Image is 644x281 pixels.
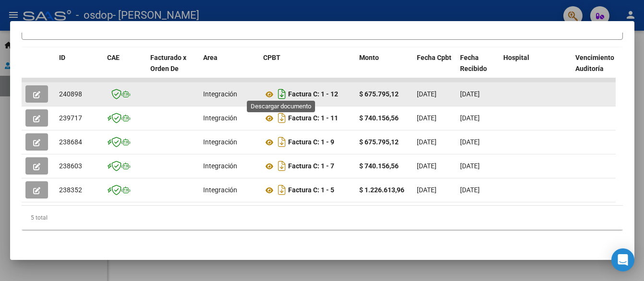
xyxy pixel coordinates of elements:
[263,54,280,61] span: CPBT
[359,162,399,170] strong: $ 740.156,56
[460,186,480,194] span: [DATE]
[460,90,480,98] span: [DATE]
[359,90,399,98] strong: $ 675.795,12
[611,248,634,271] div: Open Intercom Messenger
[59,162,82,170] span: 238603
[359,186,404,194] strong: $ 1.226.613,96
[417,54,451,61] span: Fecha Cpbt
[503,54,529,61] span: Hospital
[55,47,103,90] datatable-header-cell: ID
[22,206,623,230] div: 5 total
[59,114,82,122] span: 239717
[276,182,288,198] i: Descargar documento
[59,138,82,146] span: 238684
[59,54,65,61] span: ID
[460,162,480,170] span: [DATE]
[359,54,379,61] span: Monto
[150,54,186,72] span: Facturado x Orden De
[288,115,338,122] strong: Factura C: 1 - 11
[203,138,237,146] span: Integración
[203,90,237,98] span: Integración
[417,114,437,122] span: [DATE]
[460,114,480,122] span: [DATE]
[259,47,355,90] datatable-header-cell: CPBT
[288,187,334,194] strong: Factura C: 1 - 5
[203,114,237,122] span: Integración
[203,54,218,61] span: Area
[288,91,338,98] strong: Factura C: 1 - 12
[203,162,237,170] span: Integración
[417,138,437,146] span: [DATE]
[276,110,288,126] i: Descargar documento
[199,47,259,90] datatable-header-cell: Area
[276,134,288,150] i: Descargar documento
[460,138,480,146] span: [DATE]
[460,54,487,72] span: Fecha Recibido
[59,90,82,98] span: 240898
[288,139,334,146] strong: Factura C: 1 - 9
[499,47,571,90] datatable-header-cell: Hospital
[288,163,334,170] strong: Factura C: 1 - 7
[571,47,615,90] datatable-header-cell: Vencimiento Auditoría
[359,114,399,122] strong: $ 740.156,56
[276,158,288,174] i: Descargar documento
[413,47,456,90] datatable-header-cell: Fecha Cpbt
[355,47,413,90] datatable-header-cell: Monto
[417,162,437,170] span: [DATE]
[59,186,82,194] span: 238352
[203,186,237,194] span: Integración
[103,47,146,90] datatable-header-cell: CAE
[417,186,437,194] span: [DATE]
[107,54,120,61] span: CAE
[575,54,614,72] span: Vencimiento Auditoría
[276,86,288,102] i: Descargar documento
[146,47,199,90] datatable-header-cell: Facturado x Orden De
[359,138,399,146] strong: $ 675.795,12
[417,90,437,98] span: [DATE]
[456,47,499,90] datatable-header-cell: Fecha Recibido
